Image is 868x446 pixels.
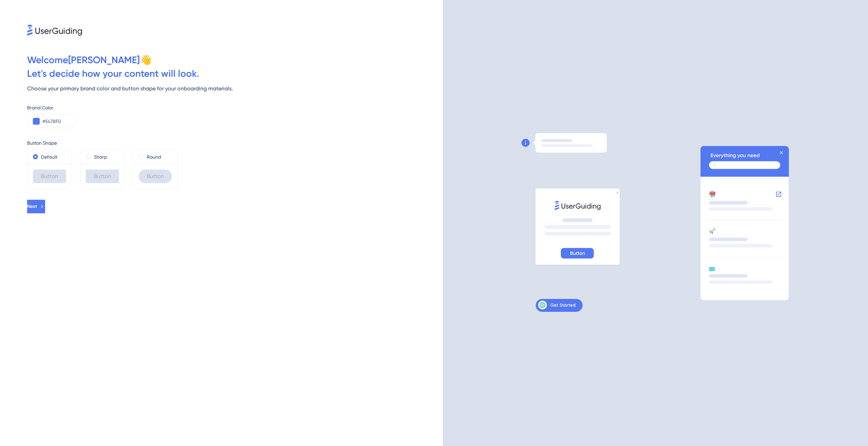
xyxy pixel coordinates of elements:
div: Choose your primary brand color and button shape for your onboarding materials. [27,85,443,93]
label: Default [41,153,57,161]
label: Sharp [94,153,107,161]
button: Next [27,200,45,213]
label: Round [147,153,161,161]
div: Brand Color [27,104,443,112]
div: Welcome [PERSON_NAME] 👋 [27,53,443,67]
div: Button [86,170,119,183]
div: Let ' s decide how your content will look. [27,67,443,81]
span: Next [27,202,37,211]
div: Button [139,170,172,183]
div: Button Shape [27,139,443,147]
div: Button [33,170,66,183]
